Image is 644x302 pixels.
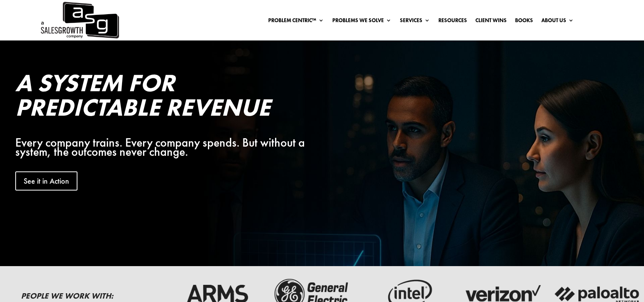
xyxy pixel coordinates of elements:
a: Resources [438,18,467,26]
a: Problem Centric™ [268,18,324,26]
a: Problems We Solve [332,18,391,26]
a: Books [515,18,533,26]
a: Services [400,18,430,26]
a: See it in Action [15,171,77,191]
a: Client Wins [475,18,507,26]
h2: A System for Predictable Revenue [15,71,333,123]
a: About Us [541,18,574,26]
div: Every company trains. Every company spends. But without a system, the outcomes never change. [15,138,333,157]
